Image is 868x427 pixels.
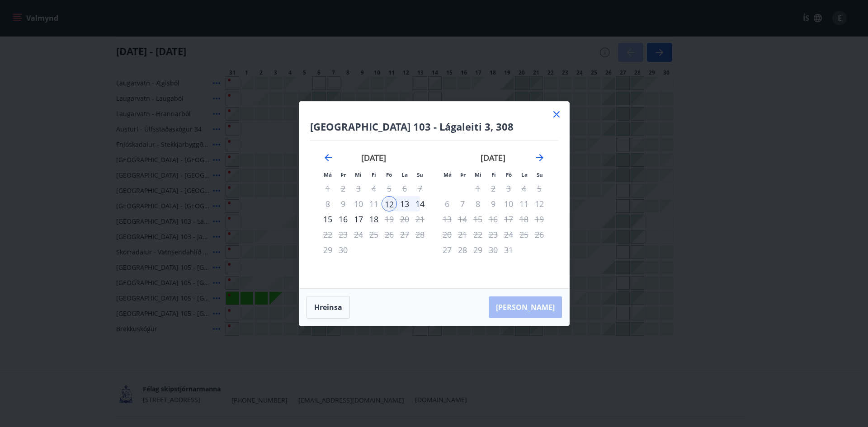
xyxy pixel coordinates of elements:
[439,242,455,258] td: Not available. mánudagur, 27. október 2025
[501,181,516,196] td: Not available. föstudagur, 3. október 2025
[417,171,423,178] small: Su
[351,181,366,196] td: Not available. miðvikudagur, 3. september 2025
[382,181,397,196] td: Not available. föstudagur, 5. september 2025
[516,227,532,242] td: Not available. laugardagur, 25. október 2025
[481,152,505,163] strong: [DATE]
[470,227,486,242] td: Not available. miðvikudagur, 22. október 2025
[320,227,335,242] td: Not available. mánudagur, 22. september 2025
[340,171,346,178] small: Þr
[532,196,547,211] td: Not available. sunnudagur, 12. október 2025
[355,171,362,178] small: Mi
[486,242,501,258] td: Not available. fimmtudagur, 30. október 2025
[506,171,512,178] small: Fö
[532,211,547,227] td: Not available. sunnudagur, 19. október 2025
[382,227,397,242] td: Not available. föstudagur, 26. september 2025
[324,171,332,178] small: Má
[486,227,501,242] td: Not available. fimmtudagur, 23. október 2025
[439,227,455,242] td: Not available. mánudagur, 20. október 2025
[412,196,428,211] td: Choose sunnudagur, 14. september 2025 as your check-out date. It’s available.
[455,242,470,258] td: Not available. þriðjudagur, 28. október 2025
[335,196,351,211] td: Not available. þriðjudagur, 9. september 2025
[516,196,532,211] td: Not available. laugardagur, 11. október 2025
[534,152,545,163] div: Move forward to switch to the next month.
[320,196,335,211] td: Not available. mánudagur, 8. september 2025
[320,181,335,196] td: Not available. mánudagur, 1. september 2025
[366,181,382,196] td: Not available. fimmtudagur, 4. september 2025
[532,227,547,242] td: Not available. sunnudagur, 26. október 2025
[382,211,397,227] td: Not available. föstudagur, 19. september 2025
[372,171,376,178] small: Fi
[307,296,350,319] button: Hreinsa
[382,196,397,211] td: Selected as start date. föstudagur, 12. september 2025
[335,211,351,227] td: Choose þriðjudagur, 16. september 2025 as your check-out date. It’s available.
[401,171,408,178] small: La
[366,227,382,242] td: Not available. fimmtudagur, 25. september 2025
[412,227,428,242] div: Aðeins útritun í boði
[501,227,516,242] td: Not available. föstudagur, 24. október 2025
[486,211,501,227] td: Not available. fimmtudagur, 16. október 2025
[397,227,412,242] td: Not available. laugardagur, 27. september 2025
[486,196,501,211] td: Not available. fimmtudagur, 9. október 2025
[532,196,547,211] div: Aðeins útritun í boði
[351,211,366,227] div: 17
[486,181,501,196] td: Not available. fimmtudagur, 2. október 2025
[335,211,351,227] div: 16
[501,196,516,211] td: Not available. föstudagur, 10. október 2025
[310,120,558,133] h4: [GEOGRAPHIC_DATA] 103 - Lágaleiti 3, 308
[351,211,366,227] td: Choose miðvikudagur, 17. september 2025 as your check-out date. It’s available.
[310,141,558,277] div: Calendar
[335,242,351,258] td: Not available. þriðjudagur, 30. september 2025
[455,196,470,211] td: Not available. þriðjudagur, 7. október 2025
[501,242,516,258] td: Not available. föstudagur, 31. október 2025
[397,211,412,227] td: Not available. laugardagur, 20. september 2025
[320,242,335,258] td: Not available. mánudagur, 29. september 2025
[470,211,486,227] td: Not available. miðvikudagur, 15. október 2025
[335,227,351,242] td: Not available. þriðjudagur, 23. september 2025
[532,181,547,196] td: Not available. sunnudagur, 5. október 2025
[366,211,382,227] div: Aðeins útritun í boði
[475,171,481,178] small: Mi
[470,196,486,211] td: Not available. miðvikudagur, 8. október 2025
[537,171,543,178] small: Su
[470,181,486,196] td: Not available. miðvikudagur, 1. október 2025
[323,152,334,163] div: Move backward to switch to the previous month.
[366,211,382,227] td: Choose fimmtudagur, 18. september 2025 as your check-out date. It’s available.
[386,171,392,178] small: Fö
[443,171,452,178] small: Má
[516,211,532,227] td: Not available. laugardagur, 18. október 2025
[470,242,486,258] td: Not available. miðvikudagur, 29. október 2025
[397,196,412,211] div: 13
[351,227,366,242] td: Not available. miðvikudagur, 24. september 2025
[335,181,351,196] td: Not available. þriðjudagur, 2. september 2025
[412,227,428,242] td: Not available. sunnudagur, 28. september 2025
[460,171,466,178] small: Þr
[320,211,335,227] td: Choose mánudagur, 15. september 2025 as your check-out date. It’s available.
[412,181,428,196] td: Not available. sunnudagur, 7. september 2025
[455,227,470,242] td: Not available. þriðjudagur, 21. október 2025
[516,181,532,196] td: Not available. laugardagur, 4. október 2025
[521,171,528,178] small: La
[412,211,428,227] td: Not available. sunnudagur, 21. september 2025
[439,196,455,211] td: Not available. mánudagur, 6. október 2025
[320,211,335,227] div: 15
[439,211,455,227] td: Not available. mánudagur, 13. október 2025
[397,196,412,211] td: Choose laugardagur, 13. september 2025 as your check-out date. It’s available.
[501,211,516,227] td: Not available. föstudagur, 17. október 2025
[397,181,412,196] td: Not available. laugardagur, 6. september 2025
[382,196,397,211] div: 12
[351,196,366,211] td: Not available. miðvikudagur, 10. september 2025
[366,196,382,211] td: Not available. fimmtudagur, 11. september 2025
[491,171,496,178] small: Fi
[455,211,470,227] td: Not available. þriðjudagur, 14. október 2025
[361,152,386,163] strong: [DATE]
[412,196,428,211] div: 14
